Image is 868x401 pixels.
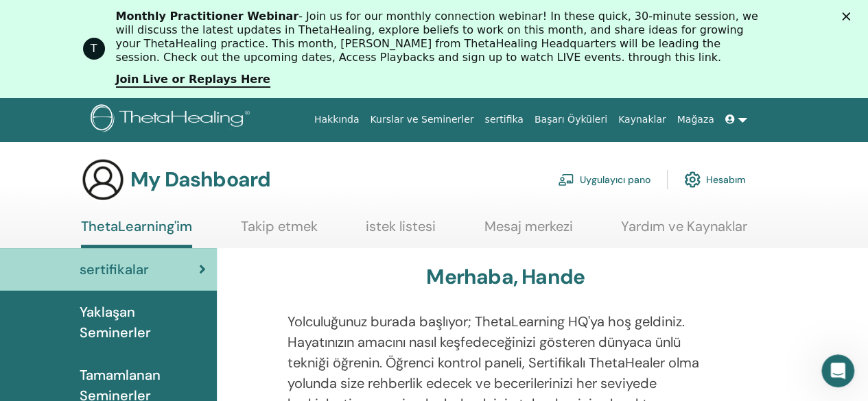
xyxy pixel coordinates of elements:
a: Kaynaklar [613,107,672,132]
a: Join Live or Replays Here [116,73,270,88]
img: logo.png [91,104,255,135]
a: istek listesi [366,218,436,245]
img: chalkboard-teacher.svg [558,173,574,186]
span: Yaklaşan Seminerler [80,302,206,343]
iframe: Intercom live chat [821,354,854,387]
div: Kapat [842,12,856,21]
a: Uygulayıcı pano [558,165,650,195]
a: Mağaza [671,107,719,132]
b: Monthly Practitioner Webinar [116,10,299,23]
div: - Join us for our monthly connection webinar! In these quick, 30-minute session, we will discuss ... [116,10,764,64]
a: Takip etmek [241,218,318,245]
a: Kurslar ve Seminerler [364,107,479,132]
a: sertifika [479,107,528,132]
a: Hakkında [309,107,365,132]
img: cog.svg [684,168,701,191]
span: sertifikalar [80,259,149,280]
img: generic-user-icon.jpg [81,158,125,202]
div: Profile image for ThetaHealing [83,38,105,60]
a: Yardım ve Kaynaklar [621,218,747,245]
h3: Merhaba, Hande [426,265,585,289]
a: ThetaLearning'im [81,218,192,248]
h3: My Dashboard [130,167,270,192]
a: Hesabım [684,165,746,195]
a: Mesaj merkezi [484,218,573,245]
a: Başarı Öyküleri [529,107,613,132]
